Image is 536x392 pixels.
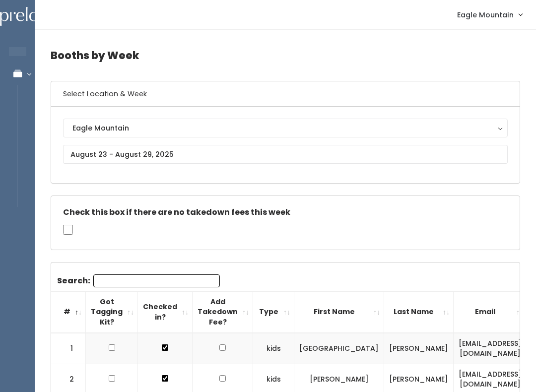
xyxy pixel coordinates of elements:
[294,333,384,364] td: [GEOGRAPHIC_DATA]
[86,291,138,332] th: Got Tagging Kit?: activate to sort column ascending
[63,119,508,137] button: Eagle Mountain
[93,274,220,287] input: Search:
[253,333,294,364] td: kids
[51,291,86,332] th: #: activate to sort column descending
[51,81,520,107] h6: Select Location & Week
[63,208,508,217] h5: Check this box if there are no takedown fees this week
[138,291,193,332] th: Checked in?: activate to sort column ascending
[51,333,86,364] td: 1
[454,291,527,332] th: Email: activate to sort column ascending
[454,333,527,364] td: [EMAIL_ADDRESS][DOMAIN_NAME]
[447,4,532,25] a: Eagle Mountain
[384,291,454,332] th: Last Name: activate to sort column ascending
[384,333,454,364] td: [PERSON_NAME]
[294,291,384,332] th: First Name: activate to sort column ascending
[72,123,498,133] div: Eagle Mountain
[457,9,514,20] span: Eagle Mountain
[63,145,508,164] input: August 23 - August 29, 2025
[193,291,253,332] th: Add Takedown Fee?: activate to sort column ascending
[51,42,520,69] h4: Booths by Week
[57,274,220,287] label: Search:
[253,291,294,332] th: Type: activate to sort column ascending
